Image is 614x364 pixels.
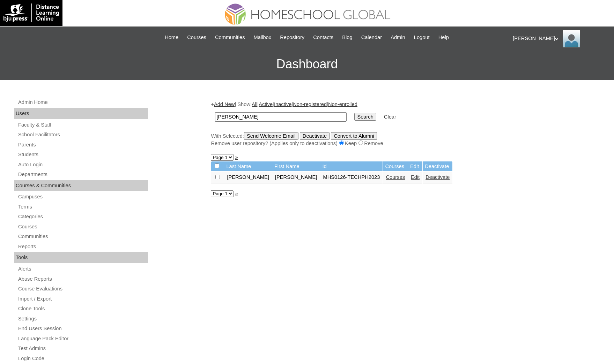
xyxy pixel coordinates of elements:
[274,101,292,107] a: Inactive
[3,48,611,80] h3: Dashboard
[386,174,405,180] a: Courses
[354,113,376,121] input: Search
[211,101,556,147] div: + | Show: | | | |
[17,242,148,251] a: Reports
[17,344,148,353] a: Test Admins
[310,33,337,41] a: Contacts
[165,33,178,41] span: Home
[17,170,148,179] a: Departments
[426,174,450,180] a: Deactivate
[3,3,59,22] img: logo-white.png
[410,33,433,41] a: Logout
[17,222,148,231] a: Courses
[17,121,148,129] a: Faculty & Staff
[438,33,449,41] span: Help
[383,161,408,172] td: Courses
[358,33,385,41] a: Calendar
[17,232,148,241] a: Communities
[17,314,148,323] a: Settings
[17,212,148,221] a: Categories
[14,108,148,119] div: Users
[17,160,148,169] a: Auto Login
[17,354,148,363] a: Login Code
[17,324,148,333] a: End Users Session
[17,334,148,343] a: Language Pack Editor
[235,154,238,160] a: »
[331,132,377,140] input: Convert to Alumni
[17,275,148,283] a: Abuse Reports
[17,130,148,139] a: School Facilitators
[184,33,210,41] a: Courses
[161,33,182,41] a: Home
[244,132,298,140] input: Send Welcome Email
[387,33,409,41] a: Admin
[211,140,556,147] div: Remove user repository? (Applies only to deactivations) Keep Remove
[17,265,148,273] a: Alerts
[17,98,148,107] a: Admin Home
[361,33,382,41] span: Calendar
[280,33,304,41] span: Repository
[250,33,275,41] a: Mailbox
[224,172,272,183] td: [PERSON_NAME]
[14,180,148,191] div: Courses & Communities
[328,101,357,107] a: Non-enrolled
[17,150,148,159] a: Students
[384,114,396,120] a: Clear
[252,101,257,107] a: All
[320,161,383,172] td: Id
[17,192,148,201] a: Campuses
[513,30,607,47] div: [PERSON_NAME]
[17,141,148,149] a: Parents
[423,161,452,172] td: Deactivate
[563,30,580,47] img: Ariane Ebuen
[17,203,148,211] a: Terms
[214,101,235,107] a: Add New
[276,33,308,41] a: Repository
[414,33,430,41] span: Logout
[272,161,320,172] td: First Name
[187,33,206,41] span: Courses
[411,174,420,180] a: Edit
[17,285,148,293] a: Course Evaluations
[391,33,405,41] span: Admin
[211,132,556,147] div: With Selected:
[293,101,327,107] a: Non-registered
[235,191,238,196] a: »
[14,252,148,263] div: Tools
[215,33,245,41] span: Communities
[313,33,333,41] span: Contacts
[224,161,272,172] td: Last Name
[17,295,148,303] a: Import / Export
[300,132,330,140] input: Deactivate
[17,304,148,313] a: Clone Tools
[272,172,320,183] td: [PERSON_NAME]
[215,112,347,122] input: Search
[320,172,383,183] td: MHS0126-TECHPH2023
[408,161,422,172] td: Edit
[212,33,249,41] a: Communities
[339,33,356,41] a: Blog
[342,33,352,41] span: Blog
[254,33,272,41] span: Mailbox
[435,33,452,41] a: Help
[259,101,273,107] a: Active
